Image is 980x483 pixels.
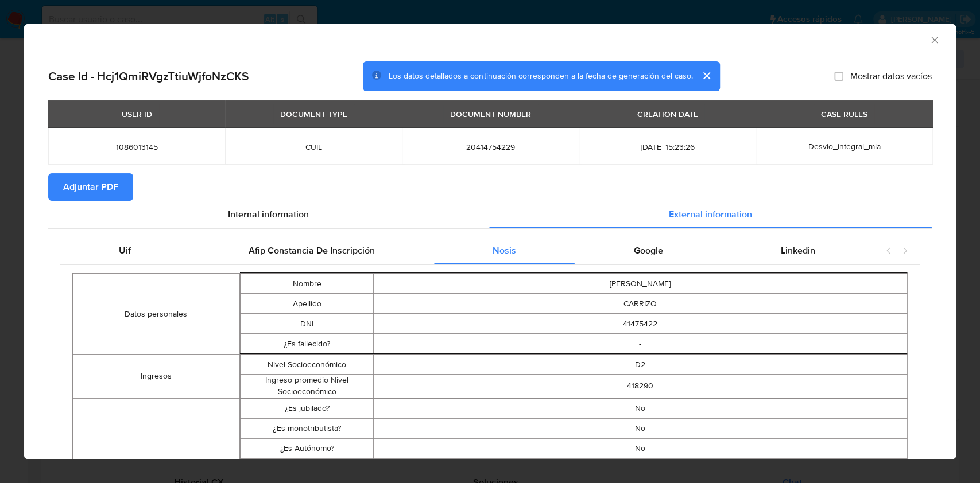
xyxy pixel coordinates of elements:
span: 20414754229 [416,142,565,152]
td: Datos personales [73,274,240,355]
td: No [374,458,907,478]
div: Detailed external info [60,237,874,264]
span: Desvio_integral_mla [808,141,880,152]
td: Nivel Socioeconómico [240,355,373,375]
div: Detailed info [48,201,932,228]
td: Nombre [240,274,373,294]
button: cerrar [692,62,720,89]
td: ¿Es empleado doméstico? [240,458,373,478]
h2: Case Id - Hcj1QmiRVgzTtiuWjfoNzCKS [48,69,249,84]
span: Uif [119,244,131,257]
td: No [374,438,907,458]
span: Linkedin [781,244,815,257]
td: - [374,334,907,354]
td: Ingreso promedio Nivel Socioeconómico [240,375,373,398]
span: CUIL [239,142,388,152]
td: CARRIZO [374,294,907,314]
span: Google [634,244,663,257]
td: ¿Es fallecido? [240,334,373,354]
td: [PERSON_NAME] [374,274,907,294]
td: 418290 [374,375,907,398]
td: Apellido [240,294,373,314]
div: closure-recommendation-modal [24,24,956,459]
td: No [374,418,907,438]
td: No [374,398,907,418]
span: Nosis [493,244,516,257]
button: Adjuntar PDF [48,173,133,201]
input: Mostrar datos vacíos [834,72,843,81]
span: Adjuntar PDF [63,174,118,200]
td: D2 [374,355,907,375]
td: DNI [240,314,373,334]
td: ¿Es Autónomo? [240,438,373,458]
div: CREATION DATE [630,104,704,124]
span: Afip Constancia De Inscripción [249,244,375,257]
span: Mostrar datos vacíos [850,71,932,82]
span: 1086013145 [62,142,211,152]
span: Internal information [228,208,309,221]
td: ¿Es jubilado? [240,398,373,418]
div: DOCUMENT TYPE [273,104,354,124]
td: 41475422 [374,314,907,334]
div: DOCUMENT NUMBER [443,104,538,124]
span: Los datos detallados a continuación corresponden a la fecha de generación del caso. [389,71,692,82]
button: Cerrar ventana [929,34,939,45]
div: USER ID [115,104,159,124]
div: CASE RULES [814,104,874,124]
td: Ingresos [73,355,240,398]
td: ¿Es monotributista? [240,418,373,438]
span: [DATE] 15:23:26 [592,142,742,152]
span: External information [669,208,752,221]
